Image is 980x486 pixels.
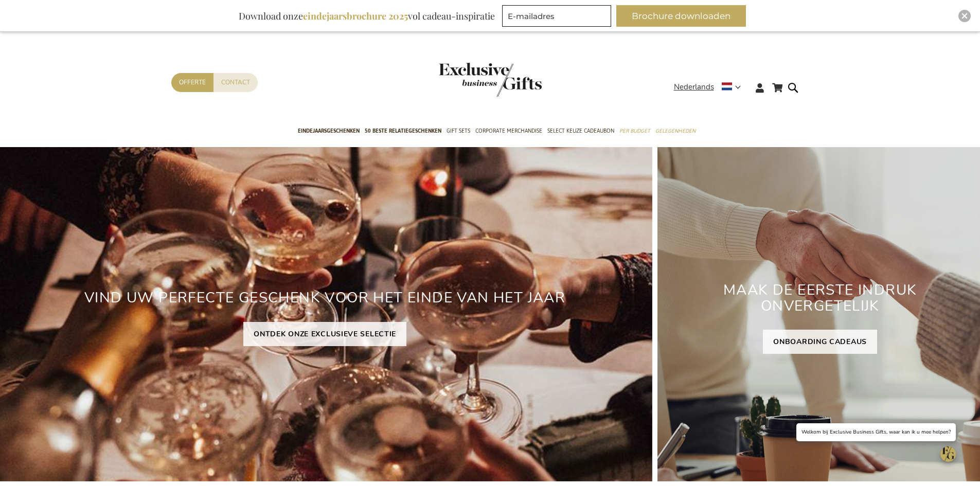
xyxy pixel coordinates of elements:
span: Select Keuze Cadeaubon [547,125,614,136]
form: marketing offers and promotions [502,5,614,30]
span: Gift Sets [447,125,470,136]
a: Contact [213,73,258,92]
span: Gelegenheden [655,125,696,136]
a: ONTDEK ONZE EXCLUSIEVE SELECTIE [243,322,406,346]
a: store logo [439,63,490,97]
a: Offerte [171,73,213,92]
span: Corporate Merchandise [475,125,542,136]
button: Brochure downloaden [616,5,746,27]
span: 50 beste relatiegeschenken [365,125,441,136]
img: Close [961,13,968,19]
input: E-mailadres [502,5,611,27]
span: Nederlands [674,81,714,93]
div: Nederlands [674,81,747,93]
b: eindejaarsbrochure 2025 [303,10,408,22]
div: Close [958,10,971,22]
span: Eindejaarsgeschenken [298,125,360,136]
span: Per Budget [619,125,650,136]
a: ONBOARDING CADEAUS [763,330,877,354]
img: Exclusive Business gifts logo [439,63,542,97]
div: Download onze vol cadeau-inspiratie [234,5,500,27]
